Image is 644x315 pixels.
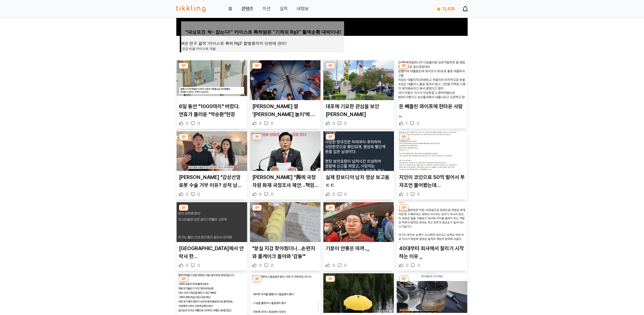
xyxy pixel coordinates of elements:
[399,173,465,189] p: 지인이 코인으로 50억 벌어서 투자조언 물어봤는데 [PERSON_NAME],,
[186,192,188,197] span: 0
[323,131,394,200] div: 3P 실제 캄보디아 납치 영상 보고옴 ㄷㄷ 실제 캄보디아 납치 영상 보고옴 ㄷㄷ 0 0
[442,7,455,11] span: 12,628
[176,202,247,271] div: 3P 스위스에서 안락사 한 한국인.. [GEOGRAPHIC_DATA]에서 안락사 한 [DEMOGRAPHIC_DATA].. 0 0
[397,202,468,271] div: 3P 40대부터 회사에서 잘리기 시작하는 이유 ,, 40대부터 회사에서 잘리기 시작하는 이유 ,, 0 0
[252,134,262,140] div: 3P
[179,134,188,140] div: 3P
[323,202,394,271] div: 3P 기분이 안좋은 따꺼..,, 기분이 안좋은 따꺼..,, 0 0
[197,192,200,197] span: 0
[399,205,408,211] div: 3P
[176,131,247,200] div: 3P 진태현 "갑상선암 로봇 수술 거부 이유? 상처 남기고 싶었다" [PERSON_NAME] "갑상선암 로봇 수술 거부 이유? 상처 남기고 싶었다" 0 0
[323,202,394,242] img: 기분이 안좋은 따꺼..,,
[259,192,262,197] span: 0
[397,273,467,313] img: 냉부에서 모두가 경악한 김풍 요리의 근황
[259,263,262,268] span: 0
[323,60,394,100] img: 대포에 기묘한 관심을 보인 잔 다르크
[180,41,344,46] span: 24년 연구 걸작 '카이스트 특허 Rg3' 합병증까지 단번에 관리!
[252,205,262,211] div: 3P
[418,263,420,268] span: 0
[252,102,318,118] p: [PERSON_NAME] 딸 '[PERSON_NAME] 놀이'에 깜짝 반전 포착!…우산 속 가득 채운 '이병헌 미소'에 폭소
[252,63,262,69] div: 3P
[326,173,392,189] p: 실제 캄보디아 납치 영상 보고옴 ㄷㄷ
[177,273,247,313] img: 15년만에 만난 고모 밥값 논쟁
[326,276,335,282] div: 3P
[252,276,262,282] div: 3P
[326,205,335,211] div: 3P
[179,63,188,69] div: 3P
[406,263,408,268] span: 0
[176,5,206,12] img: 티끌링
[344,121,347,126] span: 0
[250,131,321,200] div: 3P 송언석 "與에 국정자원 화재 국정조사 제안…책임 소재 끝까지 밝혀야" [PERSON_NAME] "與에 국정자원 화재 국정조사 제안…책임 소재 끝까지 밝혀야" 0 0
[417,192,420,197] span: 0
[180,36,344,63] a: ‘‘대상포진 싹~ 잡는다!'' 카이스트 특허받은 ''기적의 Rg3’’ 혈액순환 대박이네!24년 연구 걸작 '카이스트 특허 Rg3' 합병증까지 단번에 관리!건강 비결 카이스트 ...
[399,102,465,118] p: 돈 빼돌린 와이프에 현타온 사람 ,,
[250,60,321,100] img: 이민정 딸 '우산 놀이'에 깜짝 반전 포착!…우산 속 가득 채운 '이병헌 미소'에 폭소
[177,131,247,171] img: 진태현 "갑상선암 로봇 수술 거부 이유? 상처 남기고 싶었다"
[179,205,188,211] div: 3P
[182,46,216,52] span: 건강 비결 카이스트 개발 in Taboola advertising section
[250,131,321,171] img: 송언석 "與에 국정자원 화재 국정조사 제안…책임 소재 끝까지 밝혀야"
[250,202,321,271] div: 3P "분실 지갑 찾아줬더니…손편지와 롤케이크 돌아와 '감동'" "분실 지갑 찾아줬더니…손편지와 롤케이크 돌아와 '감동'" 0 0
[406,192,408,197] span: 2
[399,244,465,260] p: 40대부터 회사에서 잘리기 시작하는 이유 ,,
[259,121,262,126] span: 0
[280,5,288,12] a: 실적
[179,244,245,260] p: [GEOGRAPHIC_DATA]에서 안락사 한 [DEMOGRAPHIC_DATA]..
[326,134,335,140] div: 3P
[326,102,392,118] p: 대포에 기묘한 관심을 보인 [PERSON_NAME]
[228,5,232,12] a: 홈
[397,202,467,242] img: 40대부터 회사에서 잘리기 시작하는 이유 ,,
[250,202,321,242] img: "분실 지갑 찾아줬더니…손편지와 롤케이크 돌아와 '감동'"
[437,7,441,11] img: coin
[271,192,273,197] span: 0
[344,263,347,268] span: 0
[271,121,273,126] span: 0
[399,276,408,282] div: 3P
[434,5,456,13] a: coin 12,628
[333,121,335,126] span: 0
[263,5,271,12] button: 미션
[297,5,309,12] a: 내정보
[326,244,392,252] p: 기분이 안좋은 따꺼..,,
[177,202,247,242] img: 스위스에서 안락사 한 한국인..
[242,5,253,12] a: 콘텐츠
[399,63,408,69] div: 3P
[250,273,321,313] img: 일본 시골이 어떤 느낌인지 설명하는 일본인 ,,
[197,263,200,268] span: 0
[179,102,245,118] p: 6일 동안 "1000마리" 버렸다. 연휴가 불러운 "악순환"현장
[397,60,468,129] div: 3P 돈 빼돌린 와이프에 현타온 사람 ,, 돈 빼돌린 와이프에 현타온 사람 ,, 1 0
[179,276,188,282] div: 3P
[333,192,335,197] span: 0
[176,60,247,129] div: 3P 6일 동안 "1000마리" 버렸다. 연휴가 불러운 "악순환"현장 6일 동안 "1000마리" 버렸다. 연휴가 불러운 "악순환"현장 0 0
[323,131,394,171] img: 실제 캄보디아 납치 영상 보고옴 ㄷㄷ
[179,173,245,189] p: [PERSON_NAME] "갑상선암 로봇 수술 거부 이유? 상처 남기고 싶었다"
[397,60,467,100] img: 돈 빼돌린 와이프에 현타온 사람 ,,
[399,134,408,140] div: 3P
[344,192,347,197] span: 0
[177,60,247,100] img: 6일 동안 "1000마리" 버렸다. 연휴가 불러운 "악순환"현장
[186,121,188,126] span: 0
[323,273,394,313] img: 수도권·강원 중심 비 최대 60㎜…낮 최고기온 17~27도
[323,60,394,129] div: 3P 대포에 기묘한 관심을 보인 잔 다르크 대포에 기묘한 관심을 보인 [PERSON_NAME] 0 0
[397,131,467,171] img: 지인이 코인으로 50억 벌어서 투자조언 물어봤는데 거만하네,,
[417,121,419,126] span: 0
[186,263,188,268] span: 0
[397,131,468,200] div: 3P 지인이 코인으로 50억 벌어서 투자조언 물어봤는데 거만하네,, 지인이 코인으로 50억 벌어서 투자조언 물어봤는데 [PERSON_NAME],, 2 0
[406,121,408,126] span: 1
[333,263,335,268] span: 0
[252,173,318,189] p: [PERSON_NAME] "與에 국정자원 화재 국정조사 제안…책임 소재 끝까지 밝혀야"
[326,63,335,69] div: 3P
[271,263,273,268] span: 0
[252,244,318,260] p: "분실 지갑 찾아줬더니…손편지와 롤케이크 돌아와 '감동'"
[185,29,341,35] span: ‘‘대상포진 싹~ 잡는다!'' 카이스트 특허받은 ''기적의 Rg3’’ 혈액순환 대박이네!
[197,121,200,126] span: 0
[250,60,321,129] div: 3P 이민정 딸 '우산 놀이'에 깜짝 반전 포착!…우산 속 가득 채운 '이병헌 미소'에 폭소 [PERSON_NAME] 딸 '[PERSON_NAME] 놀이'에 깜짝 반전 포착!...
